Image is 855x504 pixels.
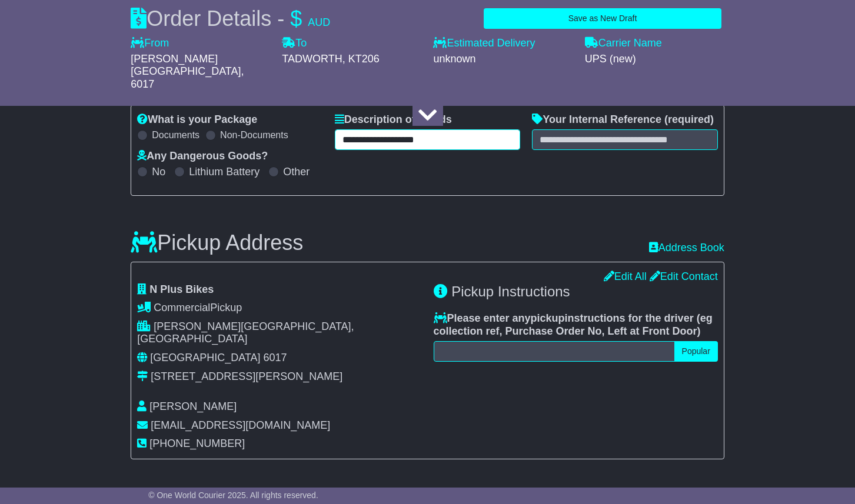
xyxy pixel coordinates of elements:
[433,53,573,66] div: unknown
[283,166,310,179] label: Other
[604,271,647,282] a: Edit All
[342,53,380,65] span: , KT206
[220,129,288,141] label: Non-Documents
[282,53,342,65] span: TADWORTH
[585,37,662,50] label: Carrier Name
[152,166,165,179] label: No
[148,490,318,500] span: © One World Courier 2025. All rights reserved.
[131,231,303,255] h3: Pickup Address
[137,114,257,126] label: What is your Package
[131,65,244,90] span: , 6017
[290,6,302,31] span: $
[149,438,245,449] span: [PHONE_NUMBER]
[531,312,565,324] span: pickup
[151,371,342,383] div: [STREET_ADDRESS][PERSON_NAME]
[282,37,307,50] label: To
[434,312,718,338] label: Please enter any instructions for the driver ( )
[674,341,718,362] button: Popular
[131,37,169,50] label: From
[131,6,330,31] div: Order Details -
[131,53,241,78] span: [PERSON_NAME][GEOGRAPHIC_DATA]
[308,16,330,28] span: AUD
[650,271,718,282] a: Edit Contact
[137,302,421,315] div: Pickup
[151,419,330,431] span: [EMAIL_ADDRESS][DOMAIN_NAME]
[433,37,573,50] label: Estimated Delivery
[137,321,354,345] span: [PERSON_NAME][GEOGRAPHIC_DATA], [GEOGRAPHIC_DATA]
[649,242,724,255] a: Address Book
[149,283,214,295] span: N Plus Bikes
[434,312,713,337] span: eg collection ref, Purchase Order No, Left at Front Door
[451,283,570,299] span: Pickup Instructions
[264,352,287,363] span: 6017
[585,53,724,66] div: UPS (new)
[484,8,721,29] button: Save as New Draft
[150,352,260,363] span: [GEOGRAPHIC_DATA]
[137,150,268,163] label: Any Dangerous Goods?
[154,302,210,313] span: Commercial
[152,129,199,141] label: Documents
[149,400,237,412] span: [PERSON_NAME]
[189,166,260,179] label: Lithium Battery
